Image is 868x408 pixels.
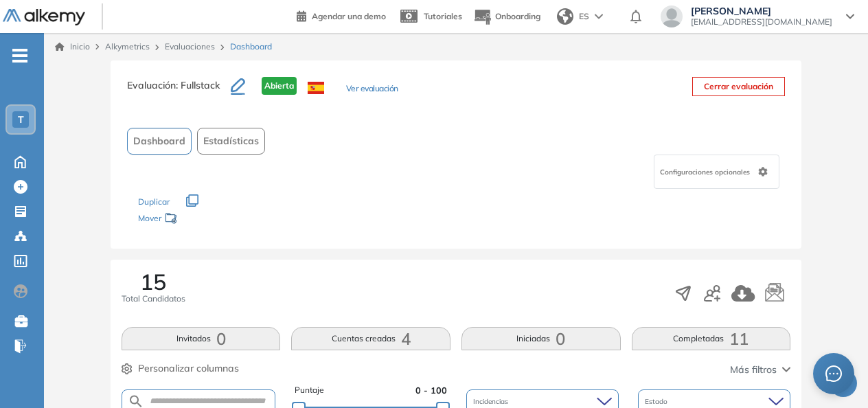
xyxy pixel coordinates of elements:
span: Duplicar [138,196,170,207]
span: Total Candidatos [122,293,185,305]
span: Dashboard [230,41,272,53]
span: Tutoriales [424,11,462,21]
button: Ver evaluación [346,82,398,97]
span: Agendar una demo [312,11,386,21]
img: arrow [595,14,603,19]
span: Dashboard [133,134,185,148]
span: Abierta [262,77,297,95]
span: message [825,365,842,382]
button: Estadísticas [197,128,265,155]
a: Inicio [55,41,90,53]
span: [PERSON_NAME] [691,5,832,16]
button: Completadas11 [632,327,791,350]
h3: Evaluación [127,77,231,106]
span: [EMAIL_ADDRESS][DOMAIN_NAME] [691,16,832,27]
button: Iniciadas0 [461,327,621,350]
img: world [557,8,573,25]
span: Incidencias [473,396,511,407]
a: Evaluaciones [165,41,215,52]
span: Más filtros [730,363,777,377]
span: Onboarding [495,11,540,21]
span: Configuraciones opcionales [660,167,753,177]
span: T [18,114,24,125]
i: - [12,54,27,57]
span: : Fullstack [176,79,220,91]
span: Puntaje [295,384,324,397]
span: 15 [140,271,166,293]
span: ES [579,10,589,23]
span: Estado [645,396,670,407]
img: ESP [308,82,324,94]
span: Alkymetrics [105,41,150,52]
span: Estadísticas [203,134,259,148]
span: 0 - 100 [415,384,447,397]
button: Cuentas creadas4 [291,327,450,350]
div: Configuraciones opcionales [654,155,779,189]
span: Personalizar columnas [138,361,239,376]
button: Invitados0 [122,327,281,350]
button: Personalizar columnas [122,361,239,376]
a: Agendar una demo [297,7,386,23]
button: Onboarding [473,2,540,32]
img: Logo [3,9,85,26]
div: Mover [138,207,275,232]
button: Más filtros [730,363,790,377]
button: Dashboard [127,128,192,155]
button: Cerrar evaluación [692,77,785,96]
